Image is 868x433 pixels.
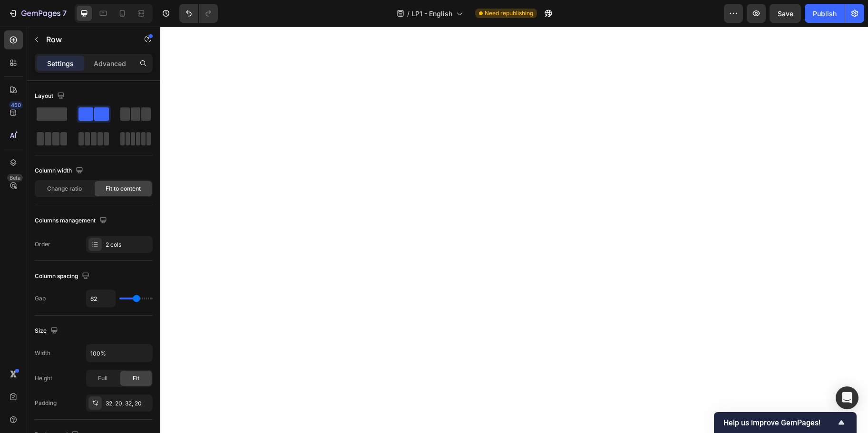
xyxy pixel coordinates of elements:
div: Layout [35,90,67,103]
div: 32, 20, 32, 20 [106,399,150,408]
input: Auto [87,345,152,362]
p: Settings [47,58,74,68]
button: Save [770,4,801,23]
span: Change ratio [47,184,82,193]
div: Columns management [35,214,109,227]
span: Fit to content [106,184,141,193]
div: Publish [813,9,837,19]
span: Need republishing [485,9,533,18]
div: Height [35,374,52,383]
input: Auto [87,290,115,307]
span: / [407,9,410,19]
p: Row [46,34,127,45]
iframe: Design area [160,27,868,433]
span: Fit [133,374,139,383]
div: 2 cols [106,241,150,249]
div: Order [35,240,50,249]
div: 450 [9,101,23,109]
div: Beta [7,174,23,182]
div: Column spacing [35,270,91,283]
div: Open Intercom Messenger [836,386,858,409]
p: 7 [62,8,67,19]
p: Advanced [94,58,126,68]
div: Padding [35,399,57,407]
button: Show survey - Help us improve GemPages! [723,417,847,428]
span: LP1 - English [411,9,452,19]
div: Column width [35,164,85,177]
div: Undo/Redo [179,4,218,23]
span: Save [778,10,793,18]
div: Size [35,325,60,337]
span: Help us improve GemPages! [723,418,836,427]
button: Publish [805,4,845,23]
span: Full [98,374,107,383]
button: 7 [4,4,71,23]
div: Width [35,349,50,357]
div: Gap [35,294,46,303]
